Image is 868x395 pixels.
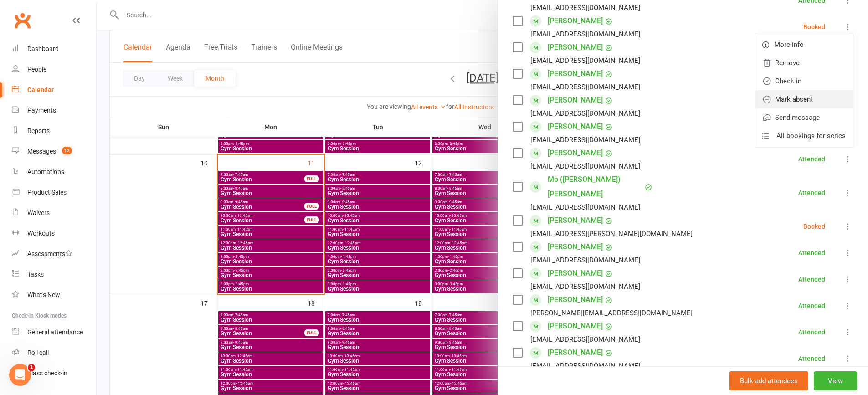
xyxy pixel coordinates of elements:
[27,107,56,114] div: Payments
[27,86,54,93] div: Calendar
[798,156,825,162] div: Attended
[12,244,96,264] a: Assessments
[548,345,603,360] a: [PERSON_NAME]
[798,303,825,309] div: Attended
[755,90,853,108] a: Mark absent
[12,162,96,182] a: Automations
[12,322,96,343] a: General attendance kiosk mode
[27,250,72,257] div: Assessments
[12,121,96,141] a: Reports
[755,108,853,127] a: Send message
[530,254,640,266] div: [EMAIL_ADDRESS][DOMAIN_NAME]
[12,80,96,100] a: Calendar
[548,14,603,28] a: [PERSON_NAME]
[814,371,857,390] button: View
[12,264,96,285] a: Tasks
[28,364,35,371] span: 1
[530,281,640,292] div: [EMAIL_ADDRESS][DOMAIN_NAME]
[755,127,853,145] a: All bookings for series
[548,67,603,81] a: [PERSON_NAME]
[27,148,56,155] div: Messages
[729,371,808,390] button: Bulk add attendees
[27,189,67,196] div: Product Sales
[548,266,603,281] a: [PERSON_NAME]
[12,285,96,305] a: What's New
[27,291,60,298] div: What's New
[27,328,83,336] div: General attendance
[530,228,693,240] div: [EMAIL_ADDRESS][PERSON_NAME][DOMAIN_NAME]
[12,363,96,384] a: Class kiosk mode
[12,59,96,80] a: People
[27,349,49,356] div: Roll call
[548,40,603,55] a: [PERSON_NAME]
[530,134,640,146] div: [EMAIL_ADDRESS][DOMAIN_NAME]
[798,329,825,335] div: Attended
[548,213,603,228] a: [PERSON_NAME]
[798,250,825,256] div: Attended
[530,333,640,345] div: [EMAIL_ADDRESS][DOMAIN_NAME]
[798,190,825,196] div: Attended
[12,141,96,162] a: Messages 12
[12,343,96,363] a: Roll call
[27,369,67,377] div: Class check-in
[548,93,603,108] a: [PERSON_NAME]
[798,355,825,362] div: Attended
[798,276,825,282] div: Attended
[803,223,825,230] div: Booked
[11,9,34,32] a: Clubworx
[12,39,96,59] a: Dashboard
[548,119,603,134] a: [PERSON_NAME]
[548,172,642,201] a: Mo ([PERSON_NAME]) [PERSON_NAME]
[530,55,640,67] div: [EMAIL_ADDRESS][DOMAIN_NAME]
[755,36,853,54] a: More info
[12,203,96,223] a: Waivers
[530,108,640,119] div: [EMAIL_ADDRESS][DOMAIN_NAME]
[530,28,640,40] div: [EMAIL_ADDRESS][DOMAIN_NAME]
[530,160,640,172] div: [EMAIL_ADDRESS][DOMAIN_NAME]
[12,100,96,121] a: Payments
[530,307,693,319] div: [PERSON_NAME][EMAIL_ADDRESS][DOMAIN_NAME]
[548,146,603,160] a: [PERSON_NAME]
[803,24,825,30] div: Booked
[755,72,853,90] a: Check in
[548,292,603,307] a: [PERSON_NAME]
[548,240,603,254] a: [PERSON_NAME]
[27,209,50,216] div: Waivers
[774,39,804,50] span: More info
[62,147,72,154] span: 12
[27,127,50,134] div: Reports
[530,360,640,372] div: [EMAIL_ADDRESS][DOMAIN_NAME]
[9,364,31,386] iframe: Intercom live chat
[776,130,846,141] span: All bookings for series
[12,223,96,244] a: Workouts
[530,201,640,213] div: [EMAIL_ADDRESS][DOMAIN_NAME]
[27,168,64,175] div: Automations
[530,2,640,14] div: [EMAIL_ADDRESS][DOMAIN_NAME]
[755,54,853,72] a: Remove
[530,81,640,93] div: [EMAIL_ADDRESS][DOMAIN_NAME]
[12,182,96,203] a: Product Sales
[548,319,603,333] a: [PERSON_NAME]
[27,271,44,278] div: Tasks
[27,230,55,237] div: Workouts
[27,45,59,52] div: Dashboard
[27,66,46,73] div: People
